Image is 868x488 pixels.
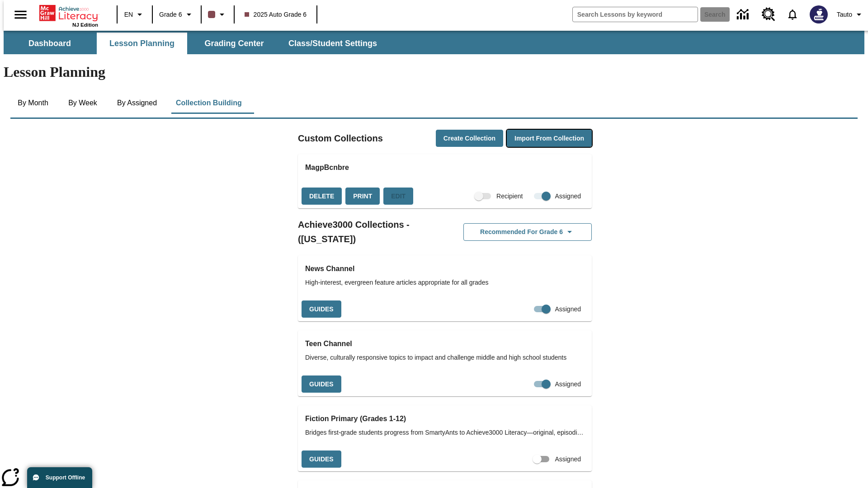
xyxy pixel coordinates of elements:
h3: News Channel [305,263,585,275]
button: Class color is dark brown. Change class color [204,6,231,23]
span: EN [124,10,133,19]
span: Dashboard [28,38,71,49]
button: Guides [302,300,341,318]
span: NJ Edition [72,22,98,28]
button: Profile/Settings [833,6,868,23]
span: Recipient [496,192,523,201]
span: Assigned [555,305,581,314]
span: Diverse, culturally responsive topics to impact and challenge middle and high school students [305,353,585,362]
input: search field [573,7,698,22]
div: SubNavbar [4,31,864,54]
div: Because this collection has already started, you cannot change the collection. You can adjust ind... [383,188,413,205]
span: Lesson Planning [109,38,175,49]
button: Select a new avatar [804,3,833,26]
button: Grading Center [189,33,279,54]
div: Home [39,3,98,28]
button: Collection Building [169,92,249,114]
span: Class/Student Settings [288,38,377,49]
div: SubNavbar [4,33,385,54]
span: Tauto [837,10,852,19]
button: Lesson Planning [97,33,187,54]
h2: Achieve3000 Collections - ([US_STATE]) [298,217,445,246]
h1: Lesson Planning [4,64,864,80]
h3: Teen Channel [305,338,585,350]
button: Open side menu [7,1,34,28]
h2: Custom Collections [298,131,383,145]
span: Support Offline [46,474,85,481]
span: Assigned [555,192,581,201]
button: Language: EN, Select a language [120,6,149,23]
button: Recommended for Grade 6 [463,223,592,241]
span: Bridges first-grade students progress from SmartyAnts to Achieve3000 Literacy—original, episodic ... [305,428,585,437]
span: High-interest, evergreen feature articles appropriate for all grades [305,278,585,287]
button: Delete [302,188,342,205]
img: Avatar [810,5,828,23]
a: Resource Center, Will open in new tab [756,2,781,27]
button: By Month [10,92,56,114]
button: Import from Collection [507,130,592,147]
h3: Fiction Primary (Grades 1-12) [305,413,585,425]
button: Guides [302,375,341,393]
button: Guides [302,450,341,468]
button: Create Collection [436,130,503,147]
span: 2025 Auto Grade 6 [245,10,307,19]
button: Dashboard [5,33,95,54]
button: By Assigned [110,92,164,114]
a: Notifications [781,3,804,26]
a: Home [39,4,98,22]
button: Print, will open in a new window [345,188,380,205]
span: Assigned [555,380,581,389]
button: Grade: Grade 6, Select a grade [156,6,198,23]
span: Grading Center [204,38,264,49]
span: Grade 6 [159,10,182,19]
button: Support Offline [27,467,92,488]
h3: MagpBcnbre [305,161,585,174]
button: Class/Student Settings [281,33,384,54]
button: By Week [60,92,105,114]
a: Data Center [731,2,756,27]
span: Assigned [555,455,581,464]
